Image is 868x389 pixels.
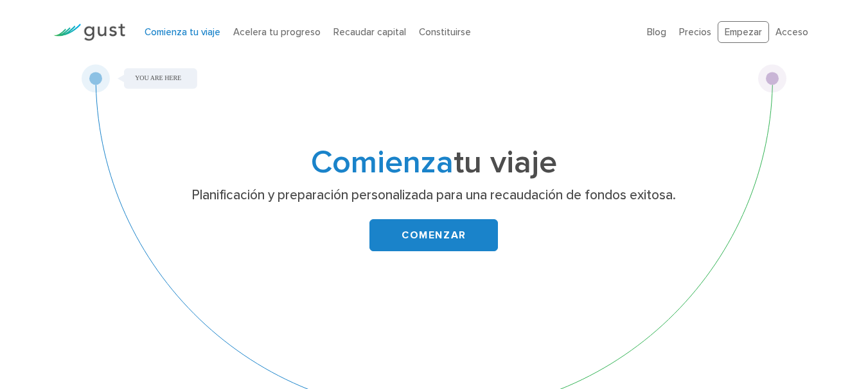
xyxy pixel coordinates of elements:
a: Precios [679,26,711,38]
font: COMENZAR [402,229,466,242]
img: Logotipo de Gust [53,24,125,41]
font: tu viaje [454,144,557,181]
a: Blog [647,26,666,38]
a: COMENZAR [369,219,498,251]
font: Planificación y preparación personalizada para una recaudación de fondos exitosa. [191,187,676,203]
a: Constituirse [419,26,471,38]
a: Recaudar capital [333,26,406,38]
a: Acceso [775,26,808,38]
font: Comienza [311,144,454,181]
a: Comienza tu viaje [145,26,220,38]
a: Empezar [718,21,769,44]
font: Empezar [725,26,762,38]
a: Acelera tu progreso [233,26,321,38]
